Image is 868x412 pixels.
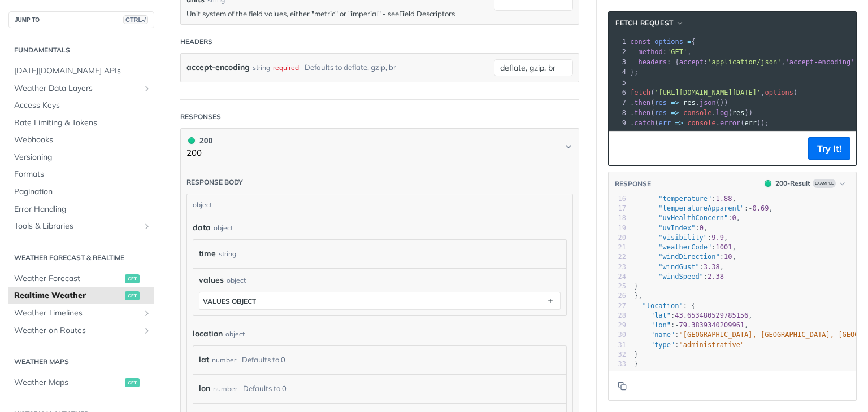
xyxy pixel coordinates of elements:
[609,37,628,47] div: 1
[14,204,151,215] span: Error Handling
[634,321,748,329] span: : ,
[658,243,711,251] span: "weatherCode"
[609,57,628,67] div: 3
[654,109,667,117] span: res
[671,99,679,107] span: =>
[634,273,724,280] span: :
[203,297,256,305] div: values object
[186,147,212,160] p: 200
[14,273,122,284] span: Weather Forecast
[667,48,687,56] span: 'GET'
[125,378,140,387] span: get
[186,134,573,160] button: 200 200200
[614,378,630,395] button: Copy to clipboard
[123,15,148,24] span: CTRL-/
[14,65,151,77] span: [DATE][DOMAIN_NAME] APIs
[199,352,209,368] label: lat
[679,58,704,66] span: accept
[813,179,836,188] span: Example
[14,117,151,129] span: Rate Limiting & Tokens
[630,119,769,127] span: . ( . ( ));
[634,312,753,319] span: : ,
[634,109,650,117] span: then
[775,178,810,189] div: 200 - Result
[8,270,154,287] a: Weather Forecastget
[634,350,638,358] span: }
[609,311,626,321] div: 28
[8,374,154,391] a: Weather Mapsget
[659,119,671,127] span: err
[720,119,740,127] span: error
[634,234,728,242] span: : ,
[14,377,122,388] span: Weather Maps
[399,9,455,18] a: Field Descriptors
[634,341,744,349] span: :
[808,137,850,160] button: Try It!
[630,109,753,117] span: . ( . ( ))
[8,183,154,200] a: Pagination
[8,322,154,339] a: Weather on RoutesShow subpages for Weather on Routes
[609,321,626,330] div: 29
[609,243,626,252] div: 21
[193,222,211,234] span: data
[8,287,154,304] a: Realtime Weatherget
[744,119,757,127] span: err
[634,292,643,300] span: },
[609,262,626,272] div: 23
[650,331,675,339] span: "name"
[199,274,224,286] span: values
[630,48,692,56] span: : ,
[8,201,154,218] a: Error Handling
[675,312,748,319] span: 43.653480529785156
[650,321,671,329] span: "lon"
[634,253,736,261] span: : ,
[564,142,573,151] svg: Chevron
[142,309,151,318] button: Show subpages for Weather Timelines
[8,149,154,166] a: Versioning
[654,38,683,46] span: options
[609,233,626,243] div: 20
[253,59,270,76] div: string
[609,108,628,118] div: 8
[225,329,245,339] div: object
[753,204,769,212] span: 0.69
[125,291,140,300] span: get
[227,275,246,286] div: object
[630,89,797,97] span: ( , )
[142,84,151,93] button: Show subpages for Weather Data Layers
[14,134,151,146] span: Webhooks
[142,326,151,335] button: Show subpages for Weather on Routes
[658,204,744,212] span: "temperatureApparent"
[609,330,626,340] div: 30
[14,290,122,301] span: Realtime Weather
[658,195,711,203] span: "temperature"
[630,38,650,46] span: const
[634,282,638,290] span: }
[785,58,855,66] span: 'accept-encoding'
[8,357,154,367] h2: Weather Maps
[658,234,708,242] span: "visibility"
[634,360,638,368] span: }
[186,8,488,19] p: Unit system of the field values, either "metric" or "imperial" - see
[193,328,223,340] span: location
[8,63,154,80] a: [DATE][DOMAIN_NAME] APIs
[186,177,243,187] div: Response body
[8,97,154,114] a: Access Keys
[658,263,699,271] span: "windGust"
[199,246,216,262] label: time
[609,213,626,223] div: 18
[614,178,652,190] button: RESPONSE
[650,312,671,319] span: "lat"
[214,223,233,233] div: object
[180,37,212,47] div: Headers
[188,137,195,144] span: 200
[8,115,154,132] a: Rate Limiting & Tokens
[711,234,724,242] span: 9.9
[716,109,728,117] span: log
[687,38,691,46] span: =
[8,80,154,97] a: Weather Data LayersShow subpages for Weather Data Layers
[609,223,626,233] div: 19
[187,194,570,216] div: object
[14,83,140,94] span: Weather Data Layers
[650,341,675,349] span: "type"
